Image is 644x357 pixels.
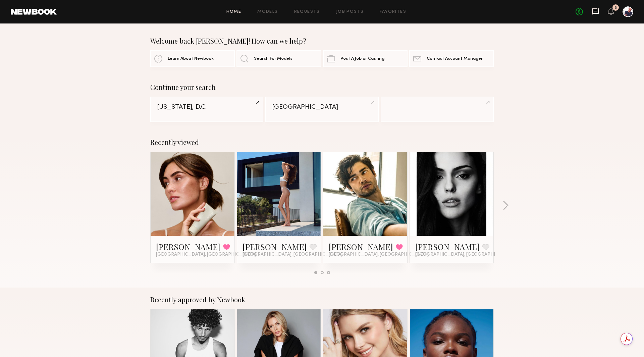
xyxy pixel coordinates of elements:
a: Home [226,10,241,14]
a: Job Posts [336,10,364,14]
a: [PERSON_NAME] [243,241,307,252]
a: [PERSON_NAME] [156,241,220,252]
div: 3 [615,6,617,10]
a: [PERSON_NAME] [329,241,393,252]
a: Search For Models [236,50,321,67]
div: [US_STATE], D.C. [157,104,257,110]
span: Contact Account Manager [427,57,483,61]
a: [US_STATE], D.C. [150,97,263,122]
a: [PERSON_NAME] [415,241,480,252]
a: Contact Account Manager [409,50,494,67]
a: Models [257,10,278,14]
span: [GEOGRAPHIC_DATA], [GEOGRAPHIC_DATA] [243,252,342,257]
a: Requests [294,10,320,14]
a: Learn About Newbook [150,50,235,67]
a: Post A Job or Casting [323,50,408,67]
a: Favorites [380,10,406,14]
span: Post A Job or Casting [340,57,384,61]
span: [GEOGRAPHIC_DATA], [GEOGRAPHIC_DATA] [415,252,515,257]
div: Continue your search [150,83,494,91]
div: Welcome back [PERSON_NAME]! How can we help? [150,37,494,45]
span: Search For Models [254,57,292,61]
a: [GEOGRAPHIC_DATA] [265,97,378,122]
span: [GEOGRAPHIC_DATA], [GEOGRAPHIC_DATA] [329,252,429,257]
div: Recently viewed [150,138,494,146]
span: [GEOGRAPHIC_DATA], [GEOGRAPHIC_DATA] [156,252,256,257]
div: Recently approved by Newbook [150,296,494,304]
div: [GEOGRAPHIC_DATA] [272,104,372,110]
span: Learn About Newbook [168,57,214,61]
